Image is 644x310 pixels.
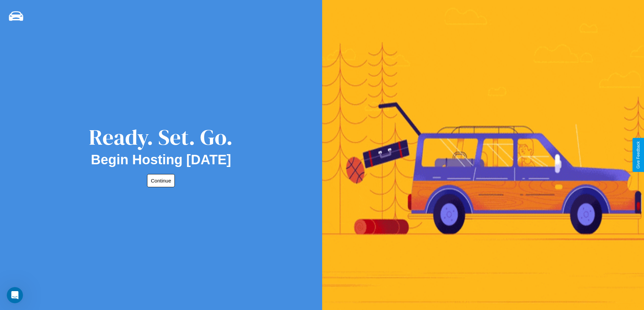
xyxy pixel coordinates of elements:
[89,122,233,152] div: Ready. Set. Go.
[91,152,231,167] h2: Begin Hosting [DATE]
[636,141,641,169] div: Give Feedback
[7,287,23,303] iframe: Intercom live chat
[147,174,175,187] button: Continue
